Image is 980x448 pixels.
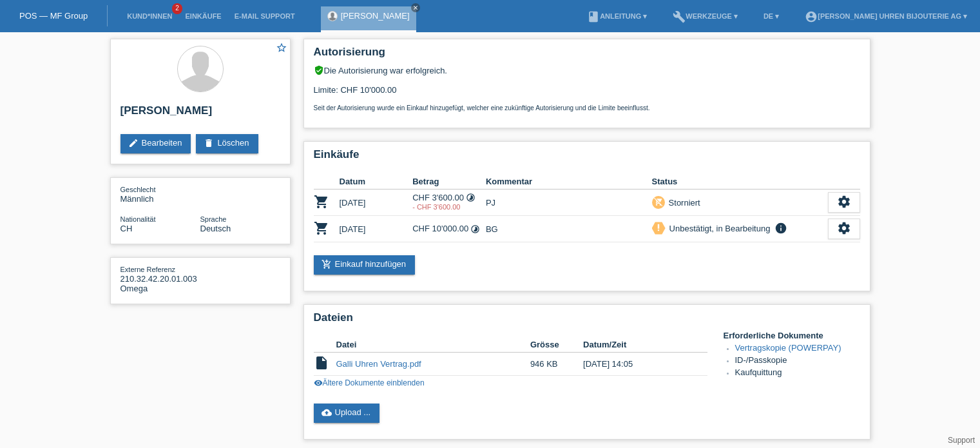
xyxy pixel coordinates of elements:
[530,353,583,376] td: 946 KB
[673,10,686,23] i: build
[120,215,156,223] span: Nationalität
[665,196,700,209] div: Storniert
[120,12,178,20] a: Kund*innen
[120,184,200,204] div: Männlich
[120,224,133,233] span: Schweiz
[276,42,287,55] a: star_border
[666,222,771,235] div: Unbestätigt, in Bearbeitung
[412,203,486,211] div: 16.08.2025 / Möchte eine teurere Uhr
[798,12,974,20] a: account_circle[PERSON_NAME] Uhren Bijouterie AG ▾
[583,353,689,376] td: [DATE] 14:05
[341,11,410,21] a: [PERSON_NAME]
[200,224,231,233] span: Deutsch
[412,5,419,11] i: close
[172,3,182,14] span: 2
[314,46,860,65] h2: Autorisierung
[735,367,860,380] li: Kaufquittung
[654,223,663,232] i: priority_high
[486,174,652,190] th: Kommentar
[583,337,689,353] th: Datum/Zeit
[837,221,851,235] i: settings
[200,215,227,223] span: Sprache
[196,134,258,153] a: deleteLöschen
[228,12,302,20] a: E-Mail Support
[652,174,828,190] th: Status
[314,194,329,209] i: POSP00025410
[837,195,851,209] i: settings
[322,407,332,418] i: cloud_upload
[587,10,600,23] i: book
[805,10,818,23] i: account_circle
[276,42,287,54] i: star_border
[412,174,486,190] th: Betrag
[666,12,744,20] a: buildWerkzeuge ▾
[314,255,416,275] a: add_shopping_cartEinkauf hinzufügen
[120,264,200,293] div: 210.32.42.20.01.003 Omega
[340,174,413,190] th: Datum
[314,148,860,168] h2: Einkäufe
[314,65,324,75] i: verified_user
[581,12,653,20] a: bookAnleitung ▾
[314,355,329,371] i: insert_drive_file
[178,12,227,20] a: Einkäufe
[336,337,530,353] th: Datei
[735,355,860,367] li: ID-/Passkopie
[204,138,214,148] i: delete
[530,337,583,353] th: Grösse
[486,190,652,216] td: PJ
[773,222,789,235] i: info
[314,65,860,75] div: Die Autorisierung war erfolgreich.
[412,190,486,216] td: CHF 3'600.00
[336,359,421,369] a: Galli Uhren Vertrag.pdf
[120,134,191,153] a: editBearbeiten
[314,311,860,331] h2: Dateien
[314,75,860,112] div: Limite: CHF 10'000.00
[340,216,413,242] td: [DATE]
[322,259,332,269] i: add_shopping_cart
[120,186,156,193] span: Geschlecht
[19,11,88,21] a: POS — MF Group
[340,190,413,216] td: [DATE]
[486,216,652,242] td: BG
[411,3,420,12] a: close
[724,331,860,340] h4: Erforderliche Dokumente
[120,104,280,124] h2: [PERSON_NAME]
[314,404,380,423] a: cloud_uploadUpload ...
[314,378,425,387] a: visibilityÄltere Dokumente einblenden
[948,436,975,445] a: Support
[120,266,176,273] span: Externe Referenz
[470,224,480,234] i: 24 Raten
[466,193,476,202] i: 24 Raten
[314,104,860,112] p: Seit der Autorisierung wurde ein Einkauf hinzugefügt, welcher eine zukünftige Autorisierung und d...
[757,12,785,20] a: DE ▾
[314,378,323,387] i: visibility
[735,343,841,353] a: Vertragskopie (POWERPAY)
[314,220,329,236] i: POSP00026250
[654,197,663,206] i: remove_shopping_cart
[412,216,486,242] td: CHF 10'000.00
[128,138,139,148] i: edit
